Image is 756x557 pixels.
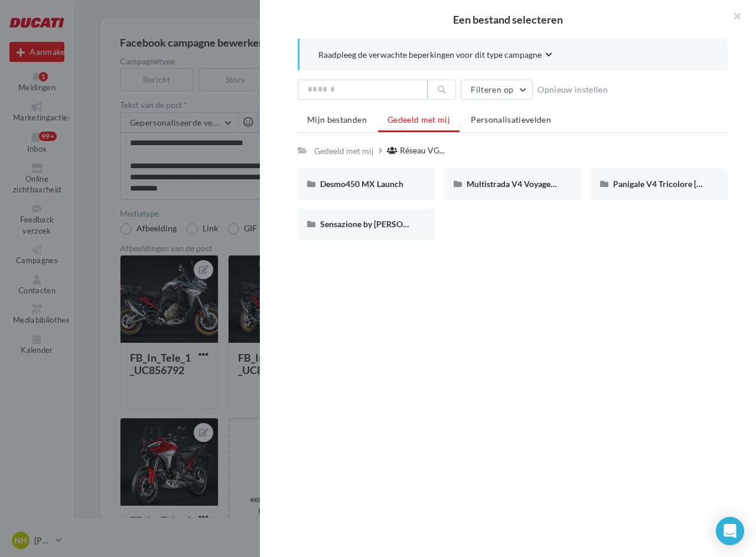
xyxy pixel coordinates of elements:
span: Réseau VG... [400,145,445,156]
div: Gedeeld met mij [314,145,374,157]
div: Open Intercom Messenger [716,517,744,545]
span: Personalisatievelden [471,114,551,124]
span: Sensazione by [PERSON_NAME] [320,219,440,229]
span: Desmo450 MX Launch [320,179,403,189]
button: Filteren op [461,80,533,100]
span: Raadpleeg de verwachte beperkingen voor dit type campagne [318,49,542,61]
span: Mijn bestanden [307,114,367,124]
h2: Een bestand selecteren [279,14,737,25]
span: Gedeeld met mij [387,114,450,124]
span: Multistrada V4 Voyagers Contest [467,179,588,189]
button: Opnieuw instellen [533,83,612,97]
button: Raadpleeg de verwachte beperkingen voor dit type campagne [318,48,552,63]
